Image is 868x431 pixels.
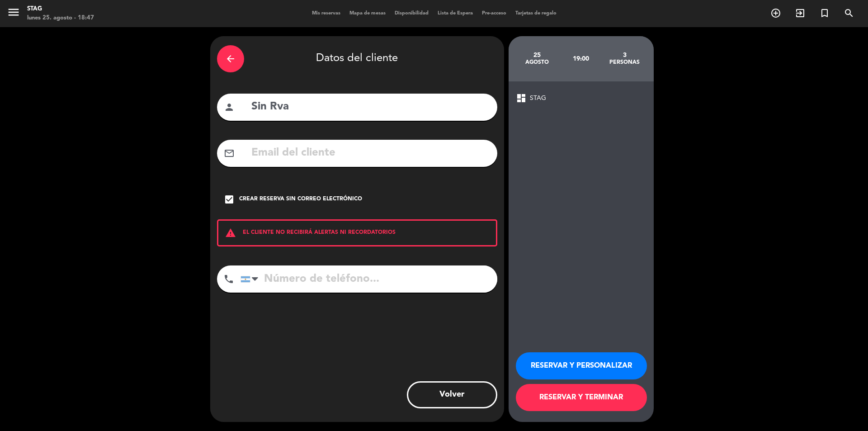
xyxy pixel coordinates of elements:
[7,5,20,19] i: menu
[433,11,477,16] span: Lista de Espera
[223,274,234,284] i: phone
[515,52,559,59] div: 25
[511,11,561,16] span: Tarjetas de regalo
[516,93,527,104] span: dashboard
[516,384,647,411] button: RESERVAR Y TERMINAR
[407,381,497,408] button: Volver
[795,8,806,19] i: exit_to_app
[345,11,390,16] span: Mapa de mesas
[250,144,491,162] input: Email del cliente
[770,8,781,19] i: add_circle_outline
[477,11,511,16] span: Pre-acceso
[217,43,497,75] div: Datos del cliente
[844,8,854,19] i: search
[224,148,235,159] i: mail_outline
[241,266,262,292] div: Argentina: +54
[225,53,236,64] i: arrow_back
[819,8,830,19] i: turned_in_not
[241,265,497,293] input: Número de teléfono...
[239,195,362,204] div: Crear reserva sin correo electrónico
[27,5,94,14] div: STAG
[217,219,497,246] div: EL CLIENTE NO RECIBIRÁ ALERTAS NI RECORDATORIOS
[250,98,491,116] input: Nombre del cliente
[390,11,433,16] span: Disponibilidad
[603,52,646,59] div: 3
[515,59,559,66] div: agosto
[559,43,603,75] div: 19:00
[224,194,235,205] i: check_box
[27,14,94,23] div: lunes 25. agosto - 18:47
[218,227,243,238] i: warning
[307,11,345,16] span: Mis reservas
[530,93,546,104] span: STAG
[7,5,20,22] button: menu
[516,352,647,379] button: RESERVAR Y PERSONALIZAR
[603,59,646,66] div: personas
[224,102,235,113] i: person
